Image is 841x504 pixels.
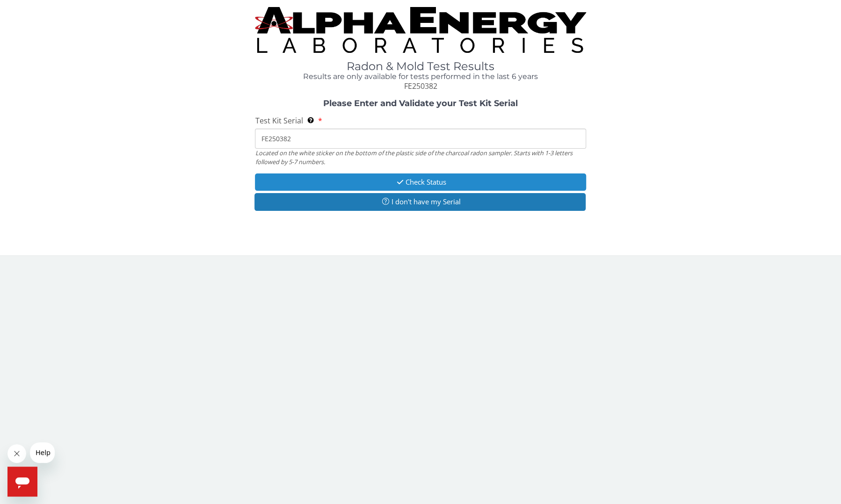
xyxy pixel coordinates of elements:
span: Test Kit Serial [255,115,303,126]
span: FE250382 [404,81,437,91]
iframe: Message from company [30,442,55,463]
h4: Results are only available for tests performed in the last 6 years [255,72,586,81]
h1: Radon & Mold Test Results [255,60,586,72]
div: Located on the white sticker on the bottom of the plastic side of the charcoal radon sampler. Sta... [255,149,586,166]
iframe: Close message [7,444,26,463]
iframe: Button to launch messaging window [7,467,37,497]
button: I don't have my Serial [254,193,585,210]
strong: Please Enter and Validate your Test Kit Serial [323,98,518,108]
img: TightCrop.jpg [255,7,586,53]
button: Check Status [255,173,586,191]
